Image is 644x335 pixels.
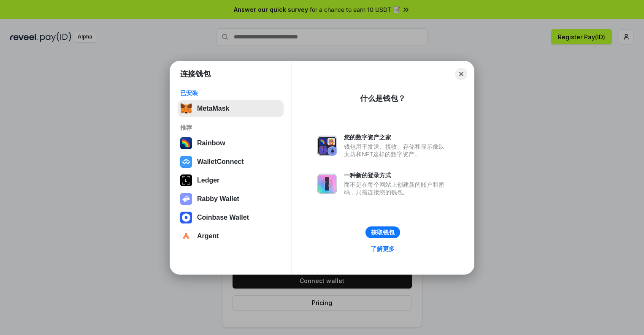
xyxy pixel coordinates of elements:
button: Coinbase Wallet [178,209,284,226]
img: svg+xml,%3Csvg%20width%3D%2228%22%20height%3D%2228%22%20viewBox%3D%220%200%2028%2028%22%20fill%3D... [180,156,192,168]
button: Ledger [178,172,284,189]
div: 推荐 [180,124,281,131]
img: svg+xml,%3Csvg%20xmlns%3D%22http%3A%2F%2Fwww.w3.org%2F2000%2Fsvg%22%20fill%3D%22none%22%20viewBox... [317,174,337,194]
a: 了解更多 [366,243,400,254]
div: Argent [197,232,219,240]
img: svg+xml,%3Csvg%20xmlns%3D%22http%3A%2F%2Fwww.w3.org%2F2000%2Fsvg%22%20fill%3D%22none%22%20viewBox... [180,193,192,205]
img: svg+xml,%3Csvg%20width%3D%2228%22%20height%3D%2228%22%20viewBox%3D%220%200%2028%2028%22%20fill%3D... [180,212,192,223]
div: Rabby Wallet [197,195,239,203]
div: Ledger [197,177,219,184]
button: MetaMask [178,100,284,117]
button: Argent [178,228,284,245]
div: 获取钱包 [371,229,395,236]
img: svg+xml,%3Csvg%20width%3D%22120%22%20height%3D%22120%22%20viewBox%3D%220%200%20120%20120%22%20fil... [180,137,192,149]
div: 钱包用于发送、接收、存储和显示像以太坊和NFT这样的数字资产。 [344,143,449,158]
div: 已安装 [180,89,281,97]
button: 获取钱包 [365,226,400,238]
img: svg+xml,%3Csvg%20width%3D%2228%22%20height%3D%2228%22%20viewBox%3D%220%200%2028%2028%22%20fill%3D... [180,230,192,242]
div: Rainbow [197,139,225,147]
img: svg+xml,%3Csvg%20xmlns%3D%22http%3A%2F%2Fwww.w3.org%2F2000%2Fsvg%22%20width%3D%2228%22%20height%3... [180,174,192,186]
div: MetaMask [197,105,229,112]
div: 了解更多 [371,245,395,253]
div: 您的数字资产之家 [344,133,449,141]
div: 一种新的登录方式 [344,172,449,179]
button: Close [455,68,467,80]
img: svg+xml,%3Csvg%20fill%3D%22none%22%20height%3D%2233%22%20viewBox%3D%220%200%2035%2033%22%20width%... [180,103,192,114]
button: Rainbow [178,135,284,152]
img: svg+xml,%3Csvg%20xmlns%3D%22http%3A%2F%2Fwww.w3.org%2F2000%2Fsvg%22%20fill%3D%22none%22%20viewBox... [317,136,337,156]
button: Rabby Wallet [178,191,284,207]
div: 而不是在每个网站上创建新的账户和密码，只需连接您的钱包。 [344,181,449,196]
h1: 连接钱包 [180,69,211,79]
button: WalletConnect [178,153,284,170]
div: WalletConnect [197,158,244,166]
div: Coinbase Wallet [197,214,249,221]
div: 什么是钱包？ [360,93,406,103]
